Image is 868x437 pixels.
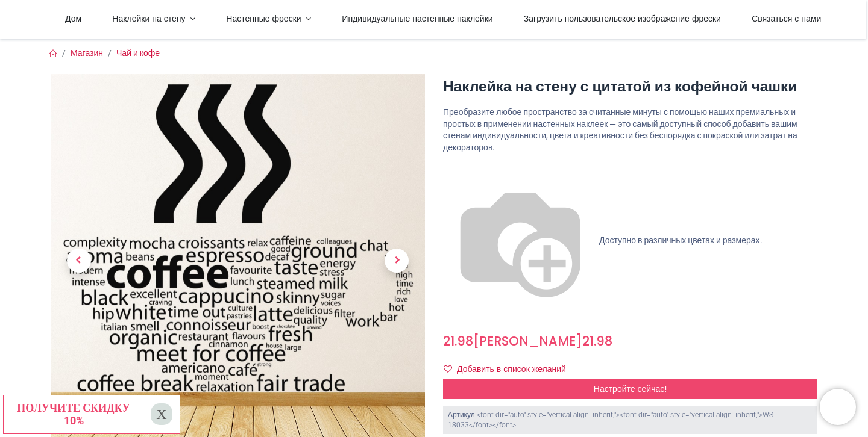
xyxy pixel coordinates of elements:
font: Связаться с нами [752,13,821,25]
iframe: Брево чат в реальном времени [820,389,856,425]
font: 21.98 [582,332,612,350]
font: Добавить в список желаний [457,364,566,376]
a: Следующий [369,130,425,392]
font: Индивидуальные настенные наклейки [342,13,492,25]
font: Преобразите любое пространство за считанные минуты с помощью наших премиальных и простых в примен... [443,107,797,152]
i: Добавить в список желаний [444,365,452,373]
font: <font dir="auto" style="vertical-align: inherit;"><font dir="auto" style="vertical-align: inherit... [448,411,775,429]
span: Предыдущий [67,249,91,273]
font: Настенные фрески [226,13,301,25]
a: Чай и кофе [116,48,160,58]
font: Наклейки на стену [112,13,185,25]
font: Артикул: [448,411,477,419]
button: Добавить в список желанийДобавить в список желаний [443,359,576,380]
a: Магазин [71,48,103,58]
img: color-wheel.png [443,164,597,318]
span: Следующий [385,249,409,273]
font: Доступно в различных цветах и ​​размерах. [599,235,763,244]
font: [PERSON_NAME] [473,332,582,350]
font: Загрузить пользовательское изображение фрески [524,13,721,25]
font: Наклейка на стену с цитатой из кофейной чашки [443,76,797,97]
font: Настройте сейчас! [594,383,667,395]
font: Дом [65,13,81,25]
a: Предыдущий [51,130,107,392]
span: 21.98 [443,332,473,350]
